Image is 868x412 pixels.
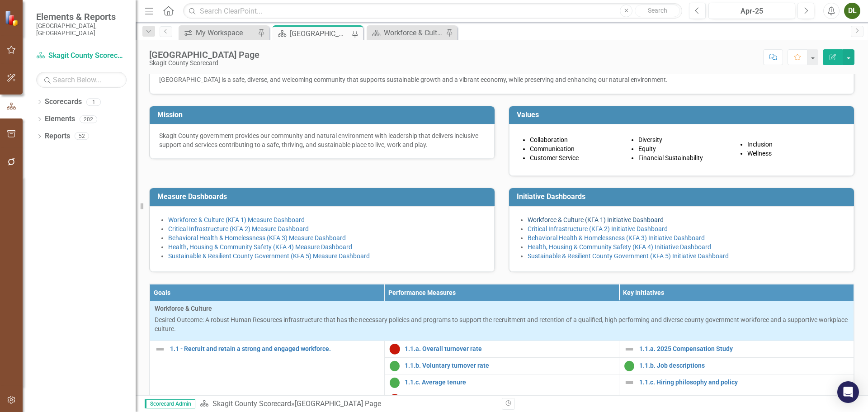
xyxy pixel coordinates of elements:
span: Scorecard Admin [145,399,195,408]
td: Double-Click to Edit Right Click for Context Menu [385,357,619,374]
a: Health, Housing & Community Safety (KFA 4) Initiative Dashboard [528,243,711,251]
a: Skagit County Scorecard [212,399,291,408]
p: Desired Outcome: A robust Human Resources infrastructure that has the necessary policies and prog... [155,315,849,333]
a: Workforce & Culture (KFA 1) Measure Dashboard [168,216,305,223]
a: 1.1 - Recruit and retain a strong and engaged workforce. [170,346,380,352]
a: 1.1.c. Hiring philosophy and policy [639,379,849,386]
td: Double-Click to Edit Right Click for Context Menu [619,357,854,374]
a: Critical Infrastructure (KFA 2) Initiative Dashboard [528,225,668,232]
button: Apr-25 [708,3,795,19]
a: 1.1.b. Job descriptions [639,362,849,369]
div: 1 [86,98,101,106]
img: Below Plan [389,394,400,405]
input: Search ClearPoint... [183,3,682,19]
td: Double-Click to Edit Right Click for Context Menu [619,391,854,407]
button: DL [844,3,860,19]
p: Equity [638,144,733,153]
td: Double-Click to Edit Right Click for Context Menu [619,341,854,357]
p: [GEOGRAPHIC_DATA] is a safe, diverse, and welcoming community that supports sustainable growth an... [159,75,844,84]
div: [GEOGRAPHIC_DATA] Page [290,28,349,39]
img: On Target [389,377,400,388]
a: 1.1.b. Voluntary turnover rate [405,362,614,369]
p: Collaboration [530,135,625,144]
td: Double-Click to Edit [150,301,854,341]
a: Health, Housing & Community Safety (KFA 4) Measure Dashboard [168,243,352,251]
p: Inclusion [747,140,842,149]
input: Search Below... [36,72,127,88]
div: My Workspace [196,27,255,38]
p: Financial Sustainability [638,153,733,162]
div: » [200,399,495,409]
h3: Initiative Dashboards [517,193,849,201]
a: My Workspace [181,27,255,38]
td: Double-Click to Edit Right Click for Context Menu [385,391,619,407]
a: Critical Infrastructure (KFA 2) Measure Dashboard [168,225,309,232]
span: Elements & Reports [36,11,127,22]
a: 1.1.a. 2025 Compensation Study [639,346,849,352]
div: [GEOGRAPHIC_DATA] Page [295,399,381,408]
a: Elements [45,114,75,124]
p: Communication [530,144,625,153]
a: 1.1.c. Average tenure [405,379,614,386]
div: [GEOGRAPHIC_DATA] Page [149,50,259,60]
h3: Values [517,111,849,119]
td: Double-Click to Edit Right Click for Context Menu [385,374,619,391]
div: 52 [75,133,89,140]
div: Apr-25 [712,6,792,17]
div: Workforce & Culture (KFA 1) Measure Dashboard [384,27,443,38]
p: Diversity [638,135,733,144]
a: Skagit County Scorecard [36,51,127,61]
a: Workforce & Culture (KFA 1) Initiative Dashboard [528,216,664,223]
div: Open Intercom Messenger [837,381,859,403]
a: 1.1.a. Overall turnover rate [405,346,614,352]
td: Double-Click to Edit Right Click for Context Menu [619,374,854,391]
p: Customer Service [530,153,625,162]
span: Search [648,7,667,14]
button: Search [635,5,680,17]
h3: Mission [157,111,490,119]
div: Skagit County Scorecard [149,60,259,66]
a: Behavioral Health & Homelessness (KFA 3) Initiative Dashboard [528,234,705,242]
img: ClearPoint Strategy [5,10,20,26]
img: On Target [389,360,400,371]
img: Not Defined [624,344,635,355]
img: Below Plan [389,344,400,355]
p: Skagit County government provides our community and natural environment with leadership that deli... [159,131,485,149]
p: Wellness [747,149,842,158]
img: Not Defined [624,394,635,405]
a: Sustainable & Resilient County Government (KFA 5) Measure Dashboard [168,252,370,260]
img: Not Defined [624,377,635,388]
td: Double-Click to Edit Right Click for Context Menu [385,341,619,357]
h3: Measure Dashboards [157,193,490,201]
a: Reports [45,131,70,142]
img: On Target [624,360,635,371]
img: Not Defined [155,344,165,355]
div: 202 [80,115,97,123]
a: Behavioral Health & Homelessness (KFA 3) Measure Dashboard [168,234,346,242]
a: Workforce & Culture (KFA 1) Measure Dashboard [369,27,443,38]
a: Scorecards [45,97,82,107]
span: Workforce & Culture [155,304,849,313]
small: [GEOGRAPHIC_DATA], [GEOGRAPHIC_DATA] [36,22,127,37]
a: Sustainable & Resilient County Government (KFA 5) Initiative Dashboard [528,252,729,260]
